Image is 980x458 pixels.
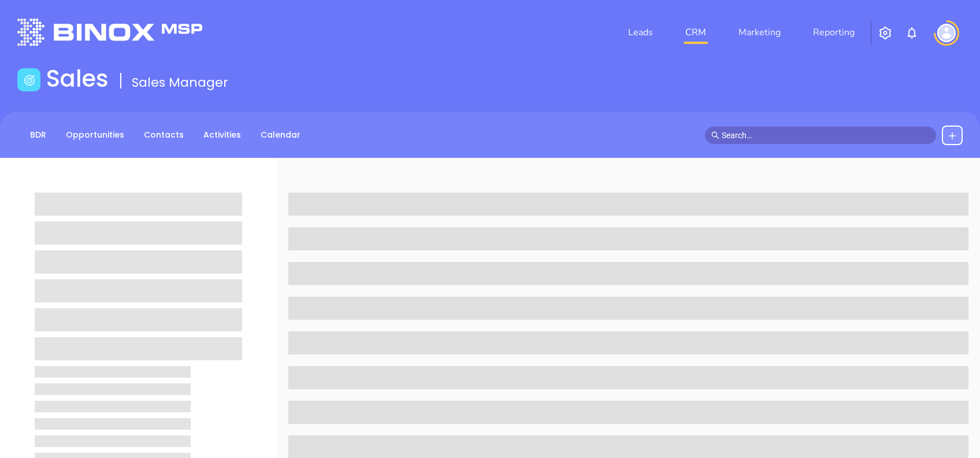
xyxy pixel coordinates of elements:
a: Reporting [808,21,859,44]
a: Marketing [734,21,785,44]
span: search [711,131,719,139]
img: user [937,24,956,42]
a: Contacts [137,125,191,145]
input: Search… [722,129,930,142]
span: Sales Manager [132,73,228,91]
h1: Sales [46,65,109,93]
a: Leads [623,21,658,44]
a: CRM [681,21,711,44]
img: iconSetting [878,26,892,40]
a: Opportunities [59,125,131,145]
a: Activities [196,125,248,145]
a: Calendar [254,125,307,145]
a: BDR [23,125,53,145]
img: iconNotification [905,26,919,40]
img: logo [17,19,202,46]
